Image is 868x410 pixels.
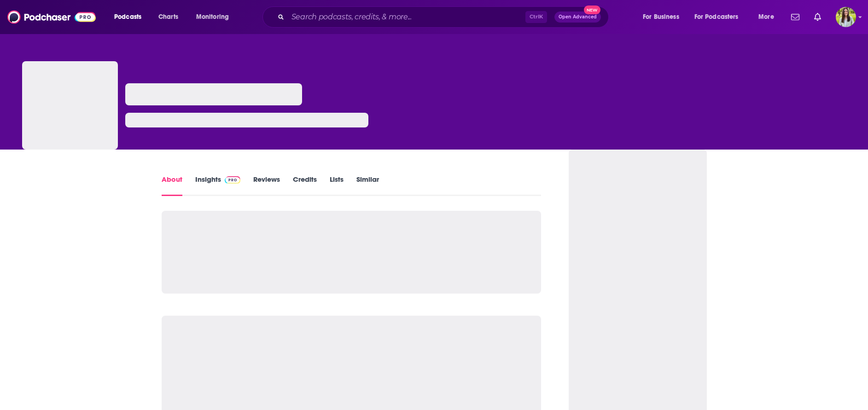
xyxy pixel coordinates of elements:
span: Podcasts [114,11,141,23]
button: open menu [636,10,691,24]
span: Logged in as meaghanyoungblood [836,7,856,27]
button: Open AdvancedNew [554,12,601,23]
div: Search podcasts, credits, & more... [271,6,618,28]
button: Show profile menu [836,7,856,27]
span: More [758,11,774,23]
a: Reviews [253,175,280,196]
img: Podchaser - Follow, Share and Rate Podcasts [7,8,96,26]
input: Search podcasts, credits, & more... [288,10,525,24]
button: open menu [752,10,786,24]
button: open menu [688,10,752,24]
a: Credits [293,175,317,196]
span: Monitoring [196,11,229,23]
span: Ctrl K [525,11,547,23]
a: Similar [356,175,379,196]
img: Podchaser Pro [225,176,241,184]
a: Show notifications dropdown [787,9,803,25]
button: open menu [190,10,241,24]
span: For Podcasters [694,11,739,23]
a: Charts [152,10,184,24]
button: open menu [108,10,153,24]
span: For Business [643,11,679,23]
span: Open Advanced [559,15,597,19]
a: InsightsPodchaser Pro [195,175,241,196]
a: Show notifications dropdown [810,9,825,25]
span: New [584,6,600,14]
span: Charts [158,11,178,23]
a: About [162,175,182,196]
a: Lists [330,175,344,196]
img: User Profile [836,7,856,27]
